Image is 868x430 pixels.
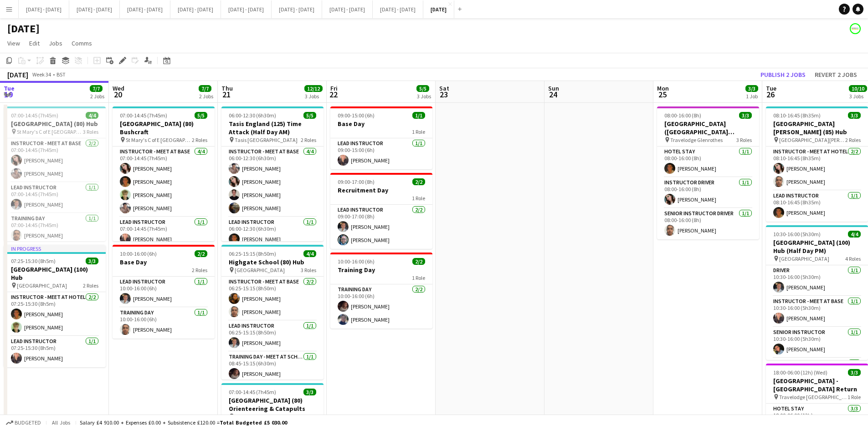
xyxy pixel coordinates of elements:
span: Sun [548,84,559,92]
app-job-card: In progress07:25-15:30 (8h5m)3/3[GEOGRAPHIC_DATA] (100) Hub [GEOGRAPHIC_DATA]2 RolesInstructor - ... [4,245,106,367]
app-card-role: Lead Instructor1/107:25-15:30 (8h5m)[PERSON_NAME] [4,336,106,367]
span: 7/7 [90,85,103,92]
span: 3/3 [303,389,316,395]
span: 10:00-16:00 (6h) [120,250,157,257]
app-job-card: 09:00-15:00 (6h)1/1Base Day1 RoleLead Instructor1/109:00-15:00 (6h)[PERSON_NAME] [330,106,432,169]
span: 3/3 [745,85,758,92]
div: In progress [4,245,106,252]
span: 09:00-15:00 (6h) [338,112,375,119]
h3: [GEOGRAPHIC_DATA] (100) Hub [4,265,106,282]
button: [DATE] [423,0,454,18]
span: Comms [72,39,92,47]
h3: [GEOGRAPHIC_DATA] (80) Hub [4,120,106,128]
h3: Highgate School (80) Hub [221,258,324,266]
span: Jobs [49,39,62,47]
button: Publish 2 jobs [757,69,809,81]
div: 07:00-14:45 (7h45m)4/4[GEOGRAPHIC_DATA] (80) Hub St Mary's C of E [GEOGRAPHIC_DATA]3 RolesInstruc... [4,106,106,241]
span: Thu [221,84,233,92]
button: [DATE] - [DATE] [373,0,423,18]
span: 2 Roles [192,137,207,143]
span: Mon [657,84,669,92]
div: 3 Jobs [305,93,322,100]
span: [GEOGRAPHIC_DATA][PERSON_NAME] [779,137,845,143]
app-card-role: Hotel Stay1/108:00-16:00 (8h)[PERSON_NAME] [657,147,759,177]
h3: Tasis England (125) Time Attack (Half Day AM) [221,120,324,136]
app-card-role: Training Day1/110:00-16:00 (6h)[PERSON_NAME] [113,308,215,339]
span: All jobs [50,419,72,426]
div: 2 Jobs [199,93,213,100]
span: 4 Roles [845,255,861,262]
app-card-role: Lead Instructor1/106:00-12:30 (6h30m)[PERSON_NAME] [221,217,324,248]
app-card-role: Training Day2/210:00-16:00 (6h)[PERSON_NAME][PERSON_NAME] [330,284,432,329]
span: Budgeted [15,420,41,426]
span: 4/4 [303,250,316,257]
h3: Recruitment Day [330,186,432,194]
div: 1 Job [746,93,758,100]
span: 1 Role [412,274,425,281]
span: 5/5 [416,85,429,92]
app-card-role: Driver1/110:30-16:00 (5h30m)[PERSON_NAME] [766,265,868,296]
span: 4/4 [86,112,98,119]
span: St Mary's C of E [GEOGRAPHIC_DATA] [17,128,83,135]
span: 3 Roles [83,128,98,135]
span: 2 Roles [83,282,98,289]
app-user-avatar: Programmes & Operations [850,23,861,34]
span: Edit [29,39,40,47]
span: Wed [113,84,124,92]
span: 1 Role [847,394,861,400]
span: 26 [765,89,776,100]
app-card-role: Senior Instructor Driver1/108:00-16:00 (8h)[PERSON_NAME] [657,208,759,239]
span: 10:00-16:00 (6h) [338,258,375,265]
button: Revert 2 jobs [811,69,861,81]
button: [DATE] - [DATE] [170,0,221,18]
span: 2 Roles [192,267,207,273]
span: 07:00-14:45 (7h45m) [229,389,276,395]
span: Week 34 [30,71,53,78]
div: 10:30-16:00 (5h30m)4/4[GEOGRAPHIC_DATA] (100) Hub (Half Day PM) [GEOGRAPHIC_DATA]4 RolesDriver1/1... [766,225,868,360]
button: [DATE] - [DATE] [69,0,120,18]
span: 4/4 [848,231,861,238]
span: 09:00-17:00 (8h) [338,178,375,185]
app-card-role: Lead Instructor2/209:00-17:00 (8h)[PERSON_NAME][PERSON_NAME] [330,205,432,249]
span: [GEOGRAPHIC_DATA] [235,267,285,273]
app-card-role: Lead Instructor1/1 [766,358,868,389]
app-job-card: 09:00-17:00 (8h)2/2Recruitment Day1 RoleLead Instructor2/209:00-17:00 (8h)[PERSON_NAME][PERSON_NAME] [330,173,432,249]
span: 08:00-16:00 (8h) [664,112,701,119]
span: 3/3 [848,112,861,119]
h3: Base Day [113,258,215,266]
app-card-role: Lead Instructor1/109:00-15:00 (6h)[PERSON_NAME] [330,138,432,169]
span: [GEOGRAPHIC_DATA] [779,255,829,262]
span: 1 Role [412,195,425,202]
span: 1/1 [412,112,425,119]
button: [DATE] - [DATE] [120,0,170,18]
span: 25 [656,89,669,100]
h3: [GEOGRAPHIC_DATA] (80) Bushcraft [113,120,215,136]
span: 3 Roles [301,267,316,273]
app-card-role: Instructor Driver1/108:00-16:00 (8h)[PERSON_NAME] [657,177,759,208]
app-card-role: Training Day - Meet at School1/108:45-15:15 (6h30m)[PERSON_NAME] [221,352,324,383]
span: 08:10-16:45 (8h35m) [773,112,821,119]
span: 2/2 [195,250,207,257]
app-job-card: 06:00-12:30 (6h30m)5/5Tasis England (125) Time Attack (Half Day AM) Tasis [GEOGRAPHIC_DATA]2 Role... [221,106,324,241]
div: 06:25-15:15 (8h50m)4/4Highgate School (80) Hub [GEOGRAPHIC_DATA]3 RolesInstructor - Meet at Base2... [221,245,324,379]
a: Comms [68,37,96,49]
app-card-role: Instructor - Meet at Hotel2/207:25-15:30 (8h5m)[PERSON_NAME][PERSON_NAME] [4,292,106,336]
span: 10:30-16:00 (5h30m) [773,231,821,238]
span: 3/3 [848,369,861,376]
span: Sat [439,84,449,92]
app-job-card: 07:00-14:45 (7h45m)5/5[GEOGRAPHIC_DATA] (80) Bushcraft St Mary's C of E [GEOGRAPHIC_DATA]2 RolesI... [113,106,215,241]
app-job-card: 10:00-16:00 (6h)2/2Training Day1 RoleTraining Day2/210:00-16:00 (6h)[PERSON_NAME][PERSON_NAME] [330,253,432,329]
span: 2/2 [412,178,425,185]
span: View [7,39,20,47]
span: 20 [111,89,124,100]
span: 3/3 [86,258,98,264]
span: St Mary's C of E [GEOGRAPHIC_DATA] [126,137,192,143]
span: 12/12 [304,85,323,92]
span: 06:25-15:15 (8h50m) [229,250,276,257]
app-card-role: Lead Instructor1/108:10-16:45 (8h35m)[PERSON_NAME] [766,191,868,222]
div: BST [56,71,66,78]
span: 18:00-06:00 (12h) (Wed) [773,369,827,376]
span: 2 Roles [301,413,316,420]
